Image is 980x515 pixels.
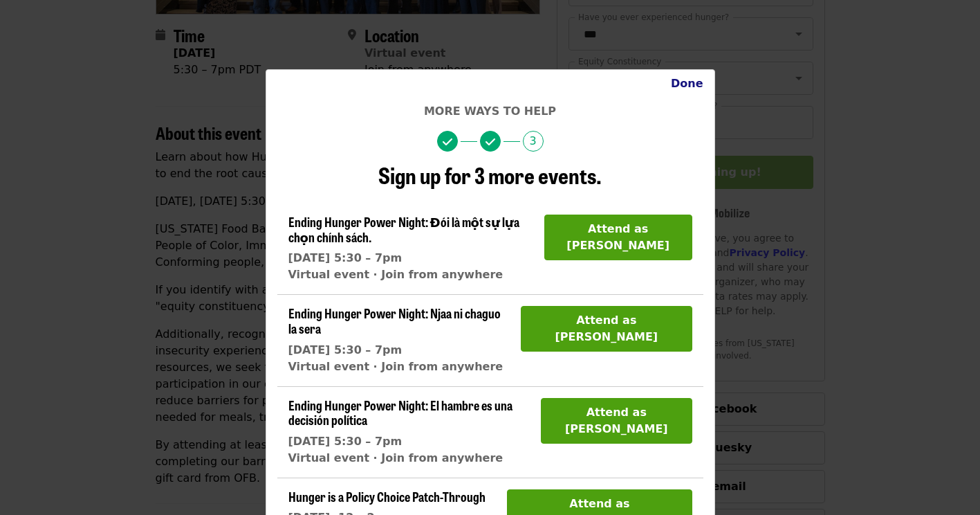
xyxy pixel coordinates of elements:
div: Virtual event · Join from anywhere [288,266,533,283]
span: Ending Hunger Power Night: Njaa ni chaguo la sera [288,304,501,337]
button: Attend as [PERSON_NAME] [544,215,692,260]
a: Ending Hunger Power Night: El hambre es una decisión política[DATE] 5:30 – 7pmVirtual event · Joi... [288,398,530,467]
div: [DATE] 5:30 – 7pm [288,433,530,450]
span: 3 [523,131,544,152]
span: More ways to help [424,105,556,118]
div: Virtual event · Join from anywhere [288,450,530,467]
a: Ending Hunger Power Night: Njaa ni chaguo la sera[DATE] 5:30 – 7pmVirtual event · Join from anywhere [288,306,510,374]
span: Ending Hunger Power Night: El hambre es una decisión política [288,396,512,429]
button: Attend as [PERSON_NAME] [541,398,692,444]
span: Hunger is a Policy Choice Patch-Through [288,487,486,505]
div: [DATE] 5:30 – 7pm [288,342,510,359]
div: Virtual event · Join from anywhere [288,359,510,375]
button: Attend as [PERSON_NAME] [521,306,692,352]
span: Sign up for 3 more events. [378,159,602,191]
div: [DATE] 5:30 – 7pm [288,250,533,266]
button: Close [660,70,714,98]
span: Ending Hunger Power Night: Đói là một sự lựa chọn chính sách. [288,213,519,246]
a: Ending Hunger Power Night: Đói là một sự lựa chọn chính sách.[DATE] 5:30 – 7pmVirtual event · Joi... [288,215,533,283]
i: check icon [443,136,452,149]
i: check icon [486,136,495,149]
